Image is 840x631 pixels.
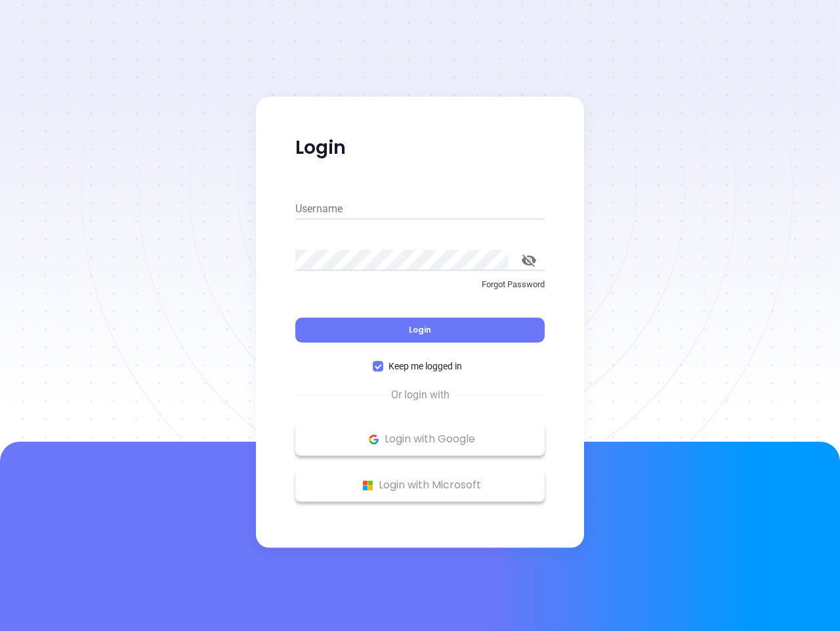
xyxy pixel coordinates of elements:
span: Keep me logged in [383,359,467,373]
span: Login [409,324,431,335]
button: toggle password visibility [513,245,545,276]
p: Login [295,136,545,160]
a: Forgot Password [295,278,545,302]
button: Login [295,317,545,342]
button: Microsoft Logo Login with Microsoft [295,469,545,502]
span: Or login with [385,387,456,403]
button: Google Logo Login with Google [295,423,545,456]
p: Login with Google [302,429,538,449]
img: Microsoft Logo [360,477,376,494]
img: Google Logo [366,431,382,448]
p: Forgot Password [295,278,545,291]
p: Login with Microsoft [302,475,538,495]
